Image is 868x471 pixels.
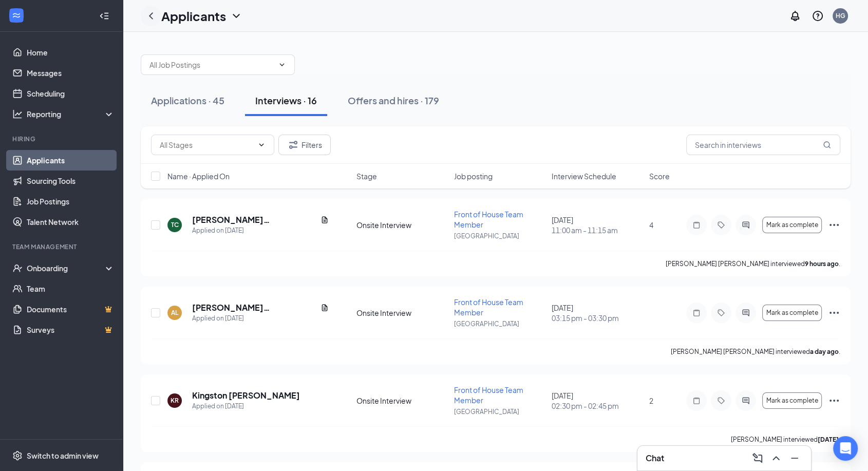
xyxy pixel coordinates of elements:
svg: QuestionInfo [812,10,824,22]
div: Onsite Interview [356,395,448,406]
div: Applications · 45 [151,94,224,107]
svg: Collapse [99,11,109,21]
div: Reporting [27,109,115,119]
svg: Notifications [789,10,801,22]
h3: Chat [646,453,664,464]
h5: Kingston [PERSON_NAME] [192,390,300,401]
div: Onsite Interview [356,308,448,318]
span: Front of House Team Member [454,297,523,317]
div: HG [836,11,845,20]
a: Job Postings [27,191,115,212]
span: 11:00 am - 11:15 am [552,225,643,235]
svg: Filter [287,139,299,151]
button: Minimize [786,450,803,466]
svg: ChevronDown [278,61,286,69]
svg: ChevronDown [230,10,242,22]
div: AL [171,308,178,317]
svg: Minimize [788,452,801,464]
b: 9 hours ago [805,260,839,268]
div: TC [171,220,179,229]
div: Onboarding [27,263,106,273]
h1: Applicants [161,7,226,25]
p: [GEOGRAPHIC_DATA] [454,232,545,240]
p: [GEOGRAPHIC_DATA] [454,319,545,328]
div: Applied on [DATE] [192,401,300,411]
a: Team [27,278,115,299]
svg: Note [690,309,703,317]
svg: Tag [715,397,727,405]
div: [DATE] [552,215,643,235]
input: All Stages [160,139,253,150]
div: [DATE] [552,303,643,323]
button: ComposeMessage [749,450,766,466]
div: Onsite Interview [356,220,448,230]
h5: [PERSON_NAME] [PERSON_NAME] [192,302,316,313]
div: Team Management [12,242,112,251]
svg: UserCheck [12,263,23,273]
a: DocumentsCrown [27,299,115,319]
p: [PERSON_NAME] [PERSON_NAME] interviewed . [666,259,840,268]
svg: Note [690,397,703,405]
h5: [PERSON_NAME] [PERSON_NAME] [192,214,316,225]
svg: Settings [12,450,23,461]
button: Mark as complete [762,217,822,233]
svg: Note [690,221,703,229]
a: Messages [27,63,115,83]
svg: Analysis [12,109,23,119]
span: Mark as complete [766,309,818,316]
span: 03:15 pm - 03:30 pm [552,313,643,323]
svg: Ellipses [828,394,840,407]
div: [DATE] [552,390,643,411]
p: [GEOGRAPHIC_DATA] [454,407,545,416]
svg: Ellipses [828,219,840,231]
div: Hiring [12,135,112,143]
svg: MagnifyingGlass [823,141,831,149]
b: [DATE] [818,436,839,443]
svg: ComposeMessage [751,452,764,464]
svg: ChevronDown [257,141,266,149]
span: Name · Applied On [167,171,230,181]
button: Mark as complete [762,305,822,321]
span: 4 [649,220,653,230]
svg: Document [320,216,329,224]
span: Score [649,171,670,181]
div: Open Intercom Messenger [833,436,858,461]
svg: ChevronUp [770,452,782,464]
svg: Document [320,304,329,312]
a: SurveysCrown [27,319,115,340]
span: Front of House Team Member [454,210,523,229]
svg: ActiveChat [740,309,752,317]
span: Front of House Team Member [454,385,523,405]
div: Applied on [DATE] [192,313,329,324]
button: ChevronUp [768,450,784,466]
svg: Tag [715,309,727,317]
p: [PERSON_NAME] [PERSON_NAME] interviewed . [671,347,840,356]
div: Offers and hires · 179 [348,94,439,107]
svg: ChevronLeft [145,10,157,22]
span: 2 [649,396,653,405]
svg: Tag [715,221,727,229]
a: Sourcing Tools [27,171,115,191]
div: Interviews · 16 [255,94,317,107]
a: Applicants [27,150,115,171]
svg: WorkstreamLogo [11,10,22,21]
span: Mark as complete [766,221,818,229]
button: Filter Filters [278,135,331,155]
input: Search in interviews [686,135,840,155]
b: a day ago [810,348,839,355]
a: Talent Network [27,212,115,232]
span: Job posting [454,171,493,181]
div: Switch to admin view [27,450,99,461]
svg: ActiveChat [740,221,752,229]
div: Applied on [DATE] [192,225,329,236]
div: KR [171,396,179,405]
span: Mark as complete [766,397,818,404]
span: Interview Schedule [552,171,616,181]
p: [PERSON_NAME] interviewed . [731,435,840,444]
a: Home [27,42,115,63]
input: All Job Postings [149,59,274,70]
button: Mark as complete [762,392,822,409]
svg: ActiveChat [740,397,752,405]
a: Scheduling [27,83,115,104]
